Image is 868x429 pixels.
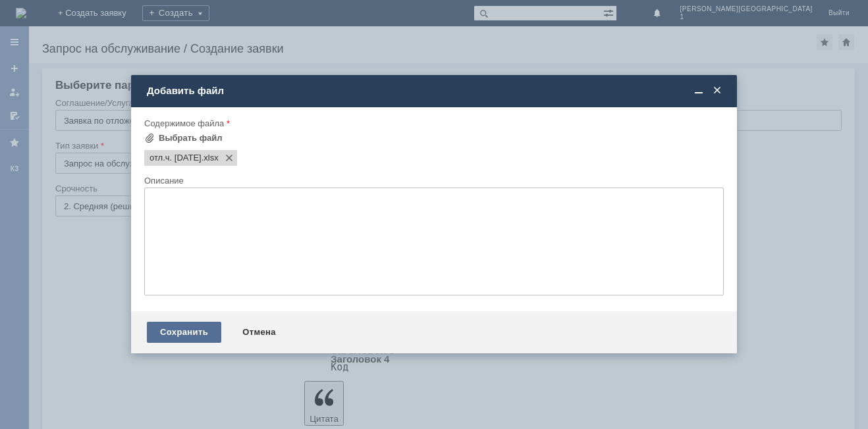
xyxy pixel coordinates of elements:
span: отл.ч. 14.09.25.xlsx [202,153,219,163]
div: Содержимое файла [144,119,721,128]
span: отл.ч. 14.09.25.xlsx [149,153,202,163]
div: Выбрать файл [159,133,223,143]
div: Описание [144,176,721,185]
div: Добавить файл [147,85,724,97]
span: Свернуть (Ctrl + M) [692,85,705,97]
div: Необходимо удалить отложенные чеки за [DATE] [5,5,192,26]
span: Закрыть [711,85,724,97]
